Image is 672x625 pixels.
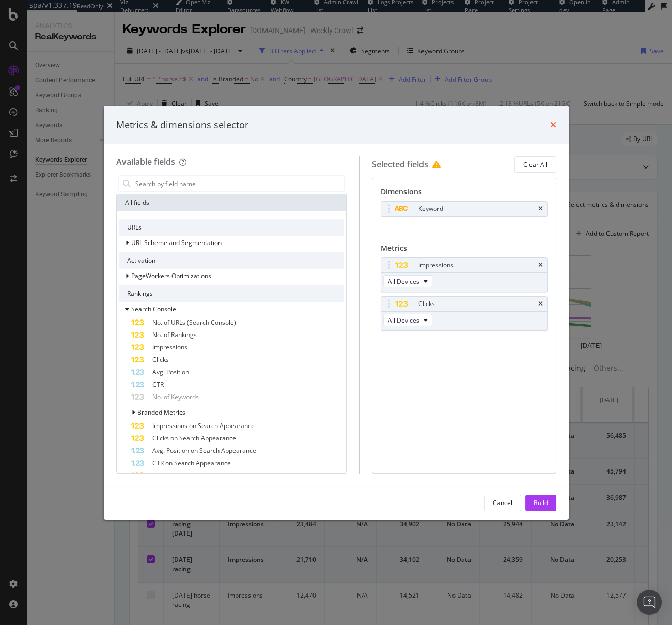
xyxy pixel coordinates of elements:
span: Search Console [131,304,176,313]
span: Impressions on Search Appearance [152,421,255,430]
div: Keyword [418,204,443,214]
span: URL Scheme and Segmentation [131,238,222,247]
span: CTR on Search Appearance [152,459,231,467]
div: Impressions [418,260,454,270]
div: Keywordtimes [381,201,548,217]
div: times [538,262,543,268]
div: Build [534,498,548,507]
div: Available fields [116,156,175,167]
div: Clear All [523,160,548,169]
span: Clicks on Search Appearance [152,434,236,443]
div: Rankings [119,285,344,302]
div: Cancel [493,498,512,507]
div: times [538,206,543,212]
div: ImpressionstimesAll Devices [381,257,548,292]
div: Clicks [418,299,435,309]
span: Avg. Position on Search Appearance [152,446,256,455]
div: Metrics & dimensions selector [116,118,248,132]
div: times [550,118,556,132]
div: Open Intercom Messenger [637,590,662,615]
div: ClickstimesAll Devices [381,296,548,331]
span: Impressions [152,343,187,352]
button: Cancel [484,495,521,511]
div: times [538,301,543,307]
span: Avg. Position [152,368,189,376]
span: Branded Metrics [137,408,185,417]
span: All Devices [388,277,419,286]
div: Dimensions [381,187,548,201]
button: All Devices [383,275,432,287]
div: Metrics [381,243,548,257]
button: All Devices [383,314,432,326]
span: CTR [152,380,164,389]
span: No. of Rankings [152,330,197,339]
div: URLs [119,219,344,236]
input: Search by field name [134,176,344,191]
span: PageWorkers Optimizations [131,271,211,280]
div: Activation [119,252,344,269]
span: No. of URLs (Search Console) [152,318,236,327]
button: Build [525,495,556,511]
span: All Devices [388,316,419,325]
span: Clicks [152,355,169,364]
div: All fields [117,194,346,211]
span: No. of Keywords [152,392,199,401]
div: Selected fields [372,156,445,173]
div: modal [104,106,569,520]
button: Clear All [514,156,556,173]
